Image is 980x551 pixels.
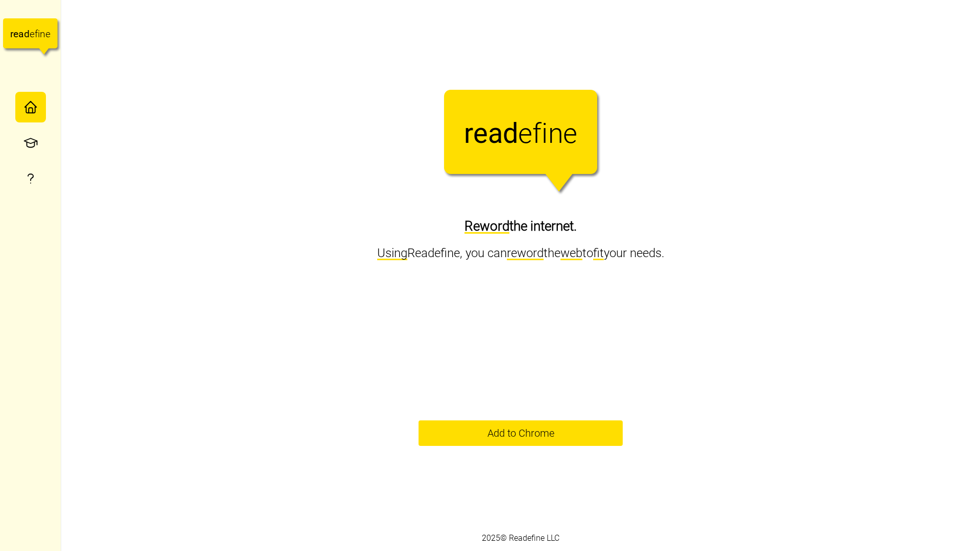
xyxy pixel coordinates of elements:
h2: the internet. [464,217,577,235]
a: Add to Chrome [419,420,623,446]
tspan: e [30,28,35,40]
tspan: a [18,28,23,40]
tspan: a [488,117,503,149]
span: Reword [464,218,509,234]
span: web [560,246,582,260]
tspan: d [24,28,30,40]
tspan: e [473,117,488,149]
tspan: e [13,28,18,40]
tspan: i [38,28,40,40]
tspan: i [542,117,548,149]
tspan: r [464,117,473,149]
tspan: e [563,117,577,149]
tspan: r [10,28,14,40]
span: Using [377,246,407,260]
span: Add to [487,428,516,438]
tspan: e [518,117,532,149]
tspan: n [40,28,46,40]
tspan: n [548,117,563,149]
tspan: f [35,28,38,40]
p: Readefine, you can the to your needs. [377,243,665,263]
span: reword [507,246,544,260]
tspan: d [503,117,518,149]
a: readefine [3,8,58,64]
tspan: e [45,28,51,40]
tspan: f [532,117,542,149]
div: 2025 © Readefine LLC [477,527,565,550]
span: Chrome [487,421,554,445]
span: fit [593,246,604,260]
